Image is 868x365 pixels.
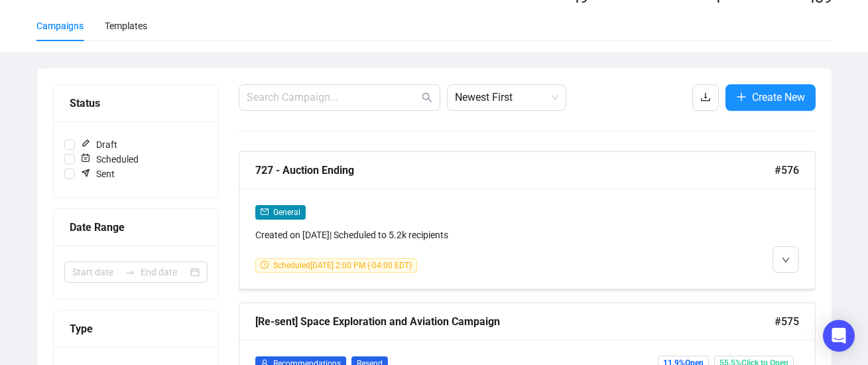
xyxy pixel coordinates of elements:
[700,92,711,102] span: download
[775,313,799,330] span: #575
[255,313,775,330] div: [Re-sent] Space Exploration and Aviation Campaign
[255,162,775,179] div: 727 - Auction Ending
[75,167,120,181] span: Sent
[255,228,661,242] div: Created on [DATE] | Scheduled to 5.2k recipients
[261,261,269,269] span: clock-circle
[273,261,412,270] span: Scheduled [DATE] 2:00 PM (-04:00 EDT)
[782,256,790,264] span: down
[455,85,558,110] span: Newest First
[75,152,144,167] span: Scheduled
[72,265,119,279] input: Start date
[70,95,202,111] div: Status
[775,162,799,179] span: #576
[239,151,816,289] a: 727 - Auction Ending#576mailGeneralCreated on [DATE]| Scheduled to 5.2k recipientsclock-circleSch...
[70,219,202,236] div: Date Range
[36,19,84,33] div: Campaigns
[736,92,747,102] span: plus
[141,265,188,279] input: End date
[261,208,269,216] span: mail
[125,267,135,277] span: swap-right
[725,84,816,111] button: Create New
[823,320,855,352] div: Open Intercom Messenger
[75,137,123,152] span: Draft
[273,208,300,217] span: General
[422,92,432,103] span: search
[105,19,147,33] div: Templates
[70,321,202,337] div: Type
[125,267,135,277] span: to
[752,89,805,106] span: Create New
[247,90,419,106] input: Search Campaign...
